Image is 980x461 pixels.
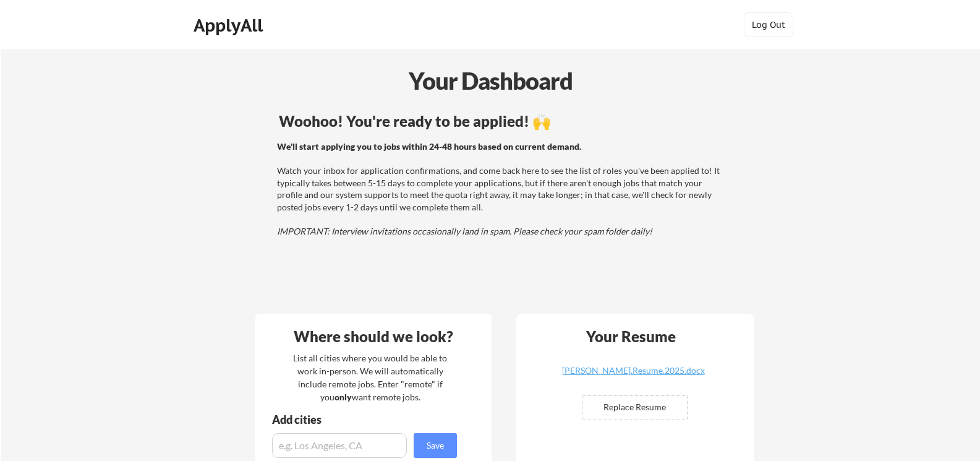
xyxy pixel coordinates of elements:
[194,15,266,36] div: ApplyAll
[560,366,707,386] a: [PERSON_NAME].Resume.2025.docx
[258,329,488,344] div: Where should we look?
[560,366,707,375] div: [PERSON_NAME].Resume.2025.docx
[272,433,407,458] input: e.g. Los Angeles, CA
[744,12,793,37] button: Log Out
[272,414,460,425] div: Add cities
[277,140,723,238] div: Watch your inbox for application confirmations, and come back here to see the list of roles you'v...
[414,433,457,458] button: Save
[279,114,725,129] div: Woohoo! You're ready to be applied! 🙌
[1,63,980,98] div: Your Dashboard
[334,392,352,402] strong: only
[569,329,692,344] div: Your Resume
[277,141,581,152] strong: We'll start applying you to jobs within 24-48 hours based on current demand.
[285,351,455,403] div: List all cities where you would be able to work in-person. We will automatically include remote j...
[277,226,652,236] em: IMPORTANT: Interview invitations occasionally land in spam. Please check your spam folder daily!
